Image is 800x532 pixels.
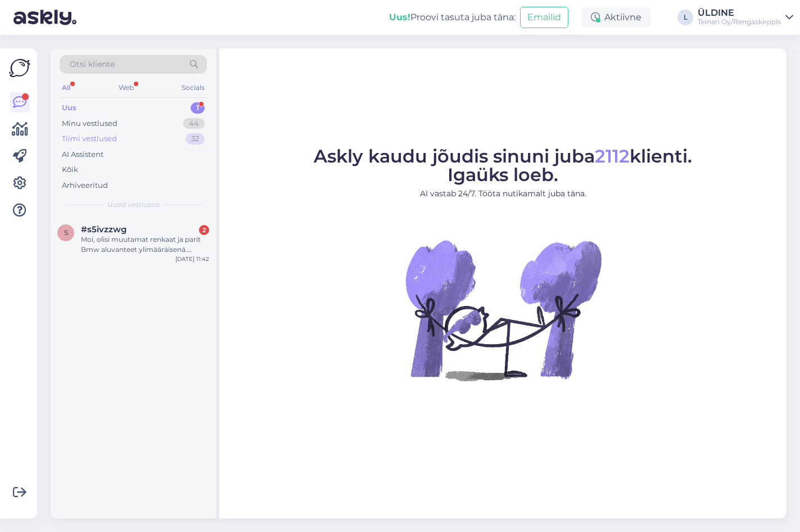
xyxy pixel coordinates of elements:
div: Socials [179,80,207,95]
div: Minu vestlused [62,118,117,129]
div: Tiimi vestlused [62,133,117,145]
div: All [60,80,73,95]
img: Askly Logo [9,57,30,79]
div: ÜLDINE [698,8,781,17]
span: #s5ivzzwg [81,224,126,235]
b: Uus! [389,12,410,22]
button: Emailid [520,7,568,28]
div: AI Assistent [62,149,103,160]
div: 44 [183,118,205,129]
div: [DATE] 11:42 [175,255,209,263]
div: Moi, olisi muutamat renkaat ja parit Bmw aluvanteet ylimääräisenä. Ostatteko ? [81,235,209,255]
div: Uus [62,102,76,114]
div: Web [116,80,136,95]
span: s [64,228,68,237]
p: AI vastab 24/7. Tööta nutikamalt juba täna. [314,188,692,200]
div: Aktiivne [582,7,650,28]
div: Teinari Oy/Rengaskirppis [698,17,781,26]
div: Kõik [62,164,78,175]
div: Proovi tasuta juba täna: [389,11,516,24]
img: No Chat active [402,209,604,411]
div: 2 [199,225,209,235]
div: Arhiveeritud [62,180,108,191]
div: 1 [191,102,205,114]
span: 2112 [595,145,630,167]
a: ÜLDINETeinari Oy/Rengaskirppis [698,8,793,26]
div: L [677,10,693,25]
span: Askly kaudu jõudis sinuni juba klienti. Igaüks loeb. [314,145,692,186]
span: Otsi kliente [70,58,115,70]
div: 32 [186,133,205,145]
span: Uued vestlused [107,200,160,210]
